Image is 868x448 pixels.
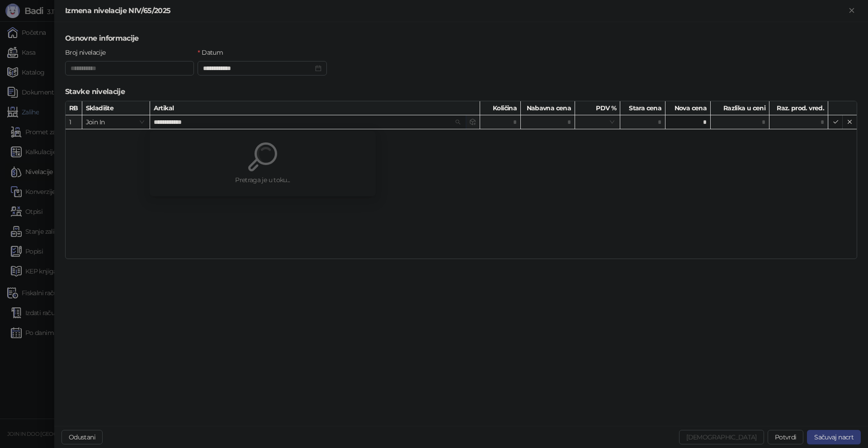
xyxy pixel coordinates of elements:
[65,47,111,57] label: Broj nivelacije
[65,86,857,97] h5: Stavke nivelacije
[665,101,711,115] div: Nova cena
[61,430,103,444] button: Odustani
[65,33,857,44] h5: Osnovne informacije
[66,101,82,115] div: RB
[620,101,665,115] div: Stara cena
[521,101,575,115] div: Nabavna cena
[65,61,194,75] input: Broj nivelacije
[69,117,78,127] div: 1
[82,101,150,115] div: Skladište
[198,47,228,57] label: Datum
[168,175,358,185] div: Pretraga je u toku...
[768,430,804,444] button: Potvrdi
[769,101,828,115] div: Raz. prod. vred.
[575,101,620,115] div: PDV %
[807,430,861,444] button: Sačuvaj nacrt
[480,101,521,115] div: Količina
[711,101,769,115] div: Razlika u ceni
[846,5,857,16] button: Zatvori
[203,63,313,73] input: Datum
[150,101,480,115] div: Artikal
[679,430,764,444] button: [DEMOGRAPHIC_DATA]
[65,5,846,16] div: Izmena nivelacije NIV/65/2025
[86,115,146,129] span: Join In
